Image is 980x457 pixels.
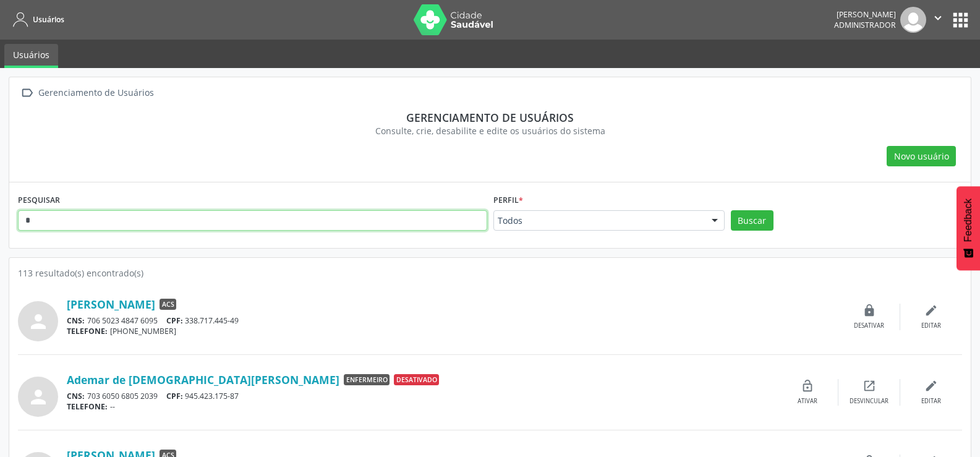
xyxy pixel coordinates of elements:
[863,304,876,317] i: lock
[863,379,876,393] i: open_in_new
[394,374,439,385] span: Desativado
[27,111,953,124] div: Gerenciamento de usuários
[921,397,941,406] div: Editar
[798,397,817,406] div: Ativar
[160,299,176,310] span: ACS
[33,14,64,25] span: Usuários
[27,386,49,408] i: person
[67,401,777,412] div: --
[67,315,838,326] div: 706 5023 4847 6095 338.717.445-49
[834,20,896,30] span: Administrador
[963,199,974,242] span: Feedback
[493,191,523,210] label: Perfil
[344,374,390,385] span: Enfermeiro
[801,379,814,393] i: lock_open
[166,391,183,401] span: CPF:
[18,84,36,102] i: 
[67,391,85,401] span: CNS:
[921,322,941,330] div: Editar
[18,191,60,210] label: PESQUISAR
[67,326,838,336] div: [PHONE_NUMBER]
[67,401,108,412] span: TELEFONE:
[4,44,58,68] a: Usuários
[850,397,888,406] div: Desvincular
[67,391,777,401] div: 703 6050 6805 2039 945.423.175-87
[926,7,950,33] button: 
[924,379,938,393] i: edit
[27,124,953,137] div: Consulte, crie, desabilite e edite os usuários do sistema
[27,310,49,333] i: person
[900,7,926,33] img: img
[67,326,108,336] span: TELEFONE:
[67,373,339,387] a: Ademar de [DEMOGRAPHIC_DATA][PERSON_NAME]
[957,186,980,270] button: Feedback - Mostrar pesquisa
[18,267,962,280] div: 113 resultado(s) encontrado(s)
[67,315,85,326] span: CNS:
[854,322,884,330] div: Desativar
[731,210,773,231] button: Buscar
[498,215,699,227] span: Todos
[9,9,64,30] a: Usuários
[67,297,155,311] a: [PERSON_NAME]
[894,150,949,163] span: Novo usuário
[36,84,156,102] div: Gerenciamento de Usuários
[834,9,896,20] div: [PERSON_NAME]
[166,315,183,326] span: CPF:
[950,9,971,31] button: apps
[887,146,956,167] button: Novo usuário
[18,84,156,102] a:  Gerenciamento de Usuários
[924,304,938,317] i: edit
[931,11,945,25] i: 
